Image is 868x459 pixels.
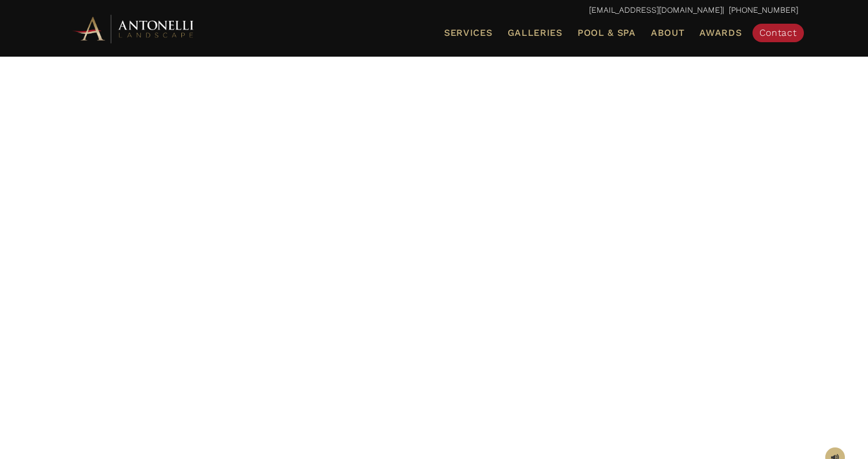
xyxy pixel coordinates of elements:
[759,27,797,38] span: Contact
[573,25,640,40] a: Pool & Spa
[70,3,798,18] p: | [PHONE_NUMBER]
[503,25,567,40] a: Galleries
[508,27,562,38] span: Galleries
[699,27,742,38] span: Awards
[589,5,722,14] a: [EMAIL_ADDRESS][DOMAIN_NAME]
[651,28,685,38] span: About
[439,25,497,40] a: Services
[70,13,198,45] img: Antonelli Horizontal Logo
[578,27,636,38] span: Pool & Spa
[444,28,493,38] span: Services
[646,25,690,40] a: About
[752,24,804,42] a: Contact
[695,25,746,40] a: Awards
